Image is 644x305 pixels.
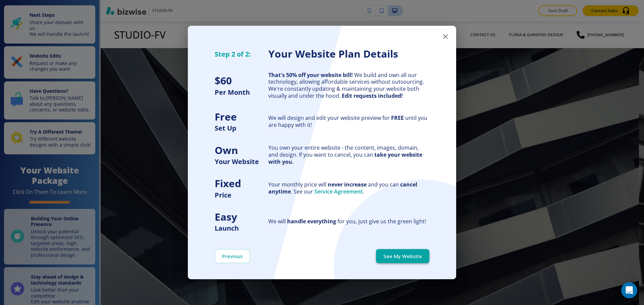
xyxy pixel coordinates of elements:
[391,114,404,122] strong: FREE
[268,218,429,225] div: We will for you, just give us the green light!
[215,176,241,190] strong: Fixed
[215,190,268,200] h5: Price
[215,50,268,59] h5: Step 2 of 2:
[621,282,637,298] div: Open Intercom Messenger
[268,181,417,195] strong: cancel anytime
[342,92,403,99] strong: Edit requests included!
[287,218,336,225] strong: handle everything
[268,72,429,99] div: We build and own all our technology, allowing affordable services without outsourcing. We're cons...
[268,71,353,79] strong: That's 50% off your website bill!
[215,249,250,263] button: Previous
[376,249,429,263] button: See My Website
[215,110,237,124] strong: Free
[215,74,232,87] strong: $ 60
[215,224,268,233] h5: Launch
[268,115,429,129] div: We will design and edit your website preview for until you are happy with it!
[215,124,268,133] h5: Set Up
[268,181,429,195] div: Your monthly price will and you can . See our .
[268,151,422,165] strong: take your website with you.
[215,210,237,224] strong: Easy
[215,143,238,157] strong: Own
[215,157,268,166] h5: Your Website
[314,188,363,195] a: Service Agreement
[215,88,268,97] h5: Per Month
[268,47,429,61] h3: Your Website Plan Details
[328,181,367,188] strong: never increase
[268,144,429,165] div: You own your entire website - the content, images, domain, and design. If you want to cancel, you...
